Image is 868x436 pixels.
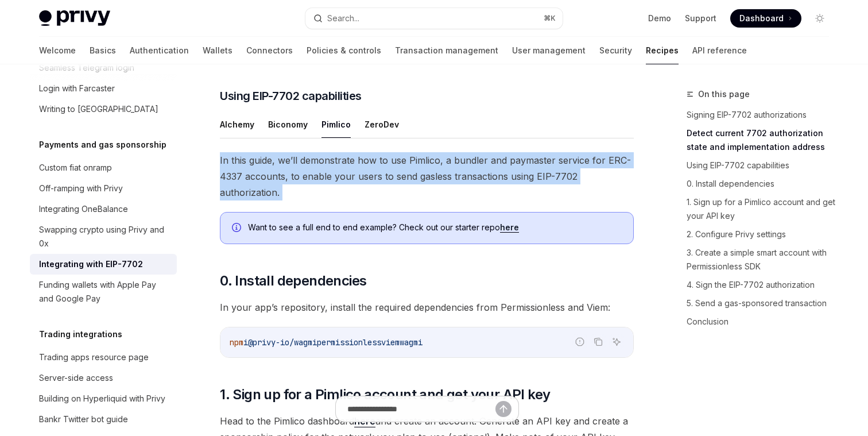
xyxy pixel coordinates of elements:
[248,337,317,348] span: @privy-io/wagmi
[39,82,115,95] div: Login with Farcaster
[327,11,359,25] div: Search...
[811,9,829,28] button: Toggle dark mode
[39,350,149,364] div: Trading apps resource page
[39,10,110,26] img: light logo
[730,9,801,28] a: Dashboard
[39,412,128,426] div: Bankr Twitter bot guide
[321,111,351,138] button: Pimlico
[39,223,170,250] div: Swapping crypto using Privy and 0x
[220,88,362,104] span: Using EIP-7702 capabilities
[544,14,556,23] span: ⌘ K
[646,37,679,64] a: Recipes
[30,178,177,199] a: Off-ramping with Privy
[692,37,747,64] a: API reference
[39,161,112,175] div: Custom fiat onramp
[495,401,511,417] button: Send message
[243,337,248,348] span: i
[687,225,838,244] a: 2. Configure Privy settings
[203,37,232,64] a: Wallets
[400,337,423,348] span: wagmi
[30,219,177,254] a: Swapping crypto using Privy and 0x
[687,193,838,225] a: 1. Sign up for a Pimlico account and get your API key
[687,106,838,124] a: Signing EIP-7702 authorizations
[220,111,254,138] button: Alchemy
[512,37,586,64] a: User management
[687,175,838,193] a: 0. Install dependencies
[591,334,606,349] button: Copy the contents from the code block
[687,156,838,175] a: Using EIP-7702 capabilities
[39,102,158,116] div: Writing to [GEOGRAPHIC_DATA]
[739,13,784,24] span: Dashboard
[268,111,308,138] button: Biconomy
[687,276,838,294] a: 4. Sign the EIP-7702 authorization
[39,371,113,385] div: Server-side access
[39,37,76,64] a: Welcome
[39,278,170,306] div: Funding wallets with Apple Pay and Google Pay
[687,312,838,331] a: Conclusion
[30,347,177,368] a: Trading apps resource page
[599,37,632,64] a: Security
[395,37,498,64] a: Transaction management
[230,337,243,348] span: npm
[30,254,177,275] a: Integrating with EIP-7702
[305,8,563,29] button: Search...⌘K
[220,272,366,290] span: 0. Install dependencies
[698,87,750,101] span: On this page
[220,152,634,200] span: In this guide, we’ll demonstrate how to use Pimlico, a bundler and paymaster service for ERC-4337...
[246,37,293,64] a: Connectors
[307,37,381,64] a: Policies & controls
[648,13,671,24] a: Demo
[39,327,122,341] h5: Trading integrations
[687,244,838,276] a: 3. Create a simple smart account with Permissionless SDK
[248,222,622,233] span: Want to see a full end to end example? Check out our starter repo
[317,337,381,348] span: permissionless
[572,334,587,349] button: Report incorrect code
[381,337,400,348] span: viem
[30,409,177,430] a: Bankr Twitter bot guide
[365,111,399,138] button: ZeroDev
[39,392,165,406] div: Building on Hyperliquid with Privy
[500,222,519,233] a: here
[39,182,123,195] div: Off-ramping with Privy
[685,13,716,24] a: Support
[30,157,177,178] a: Custom fiat onramp
[39,138,166,152] h5: Payments and gas sponsorship
[220,385,550,404] span: 1. Sign up for a Pimlico account and get your API key
[687,294,838,312] a: 5. Send a gas-sponsored transaction
[90,37,116,64] a: Basics
[220,299,634,315] span: In your app’s repository, install the required dependencies from Permissionless and Viem:
[39,257,143,271] div: Integrating with EIP-7702
[30,368,177,388] a: Server-side access
[39,202,128,216] div: Integrating OneBalance
[30,99,177,119] a: Writing to [GEOGRAPHIC_DATA]
[609,334,624,349] button: Ask AI
[30,78,177,99] a: Login with Farcaster
[30,275,177,309] a: Funding wallets with Apple Pay and Google Pay
[687,124,838,156] a: Detect current 7702 authorization state and implementation address
[130,37,189,64] a: Authentication
[30,199,177,219] a: Integrating OneBalance
[232,223,243,234] svg: Info
[30,388,177,409] a: Building on Hyperliquid with Privy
